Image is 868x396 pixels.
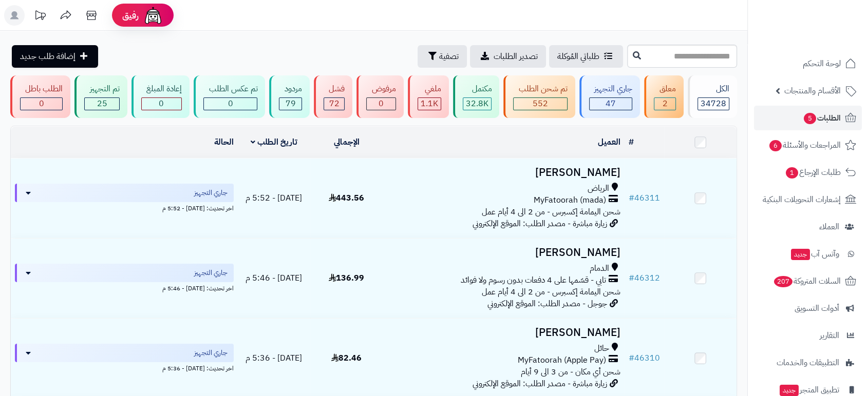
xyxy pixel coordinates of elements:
span: 5 [804,113,816,124]
div: معلق [654,83,675,95]
span: 34728 [701,97,726,110]
div: 0 [142,98,181,110]
span: تابي - قسّمها على 4 دفعات بدون رسوم ولا فوائد [461,274,606,286]
a: إشعارات التحويلات البنكية [754,187,862,212]
a: العملاء [754,214,862,239]
span: 32.8K [466,97,488,110]
a: فشل 72 [312,75,354,118]
span: التطبيقات والخدمات [777,355,839,370]
span: جديد [791,249,810,260]
span: MyFatoorah (Apple Pay) [518,354,606,366]
span: 0 [228,97,233,110]
a: التطبيقات والخدمات [754,350,862,375]
div: ملغي [418,83,441,95]
a: تاريخ الطلب [251,136,297,148]
a: مردود 79 [267,75,311,118]
div: 1135 [418,98,441,110]
span: [DATE] - 5:52 م [246,192,302,204]
span: السلات المتروكة [773,274,841,288]
a: تصدير الطلبات [470,45,546,68]
span: الدمام [590,263,609,274]
span: المراجعات والأسئلة [768,138,841,152]
span: شحن اليمامة إكسبرس - من 2 الى 4 أيام عمل [482,286,620,298]
span: 6 [769,140,782,151]
span: زيارة مباشرة - مصدر الطلب: الموقع الإلكتروني [473,217,607,230]
span: 443.56 [329,192,364,204]
span: جوجل - مصدر الطلب: الموقع الإلكتروني [487,298,607,310]
div: 72 [324,98,344,110]
div: فشل [324,83,345,95]
span: تصفية [439,50,459,63]
div: مكتمل [463,83,492,95]
img: logo-2.png [798,29,858,50]
h3: [PERSON_NAME] [387,247,620,259]
a: تحديثات المنصة [27,5,53,28]
a: الكل34728 [686,75,739,118]
div: تم شحن الطلب [513,83,567,95]
span: إضافة طلب جديد [20,50,76,63]
div: 0 [204,98,257,110]
span: جاري التجهيز [194,268,228,278]
div: 25 [85,98,119,110]
span: 552 [533,97,548,110]
span: جديد [780,385,799,396]
span: الأقسام والمنتجات [784,84,841,98]
span: الرياض [588,183,609,194]
a: طلبات الإرجاع1 [754,160,862,185]
div: الطلب باطل [20,83,63,95]
span: # [629,352,634,364]
span: جاري التجهيز [194,348,228,358]
span: # [629,192,634,204]
span: طلباتي المُوكلة [557,50,599,63]
div: مرفوض [366,83,395,95]
a: المراجعات والأسئلة6 [754,133,862,157]
div: مردود [279,83,301,95]
a: تم التجهيز 25 [72,75,129,118]
div: 552 [514,98,567,110]
span: شحن اليمامة إكسبرس - من 2 الى 4 أيام عمل [482,206,620,218]
span: 25 [97,97,107,110]
span: تصدير الطلبات [494,50,538,63]
a: معلق 2 [642,75,685,118]
a: #46311 [629,192,660,204]
a: الإجمالي [334,136,360,148]
span: 207 [774,276,792,287]
span: حائل [594,343,609,354]
span: [DATE] - 5:36 م [246,352,302,364]
a: طلباتي المُوكلة [549,45,623,68]
a: جاري التجهيز 47 [577,75,642,118]
span: 2 [662,97,667,110]
span: جاري التجهيز [194,188,228,198]
a: لوحة التحكم [754,51,862,76]
span: رفيق [122,9,139,22]
a: وآتس آبجديد [754,242,862,266]
a: مرفوض 0 [354,75,405,118]
a: تم شحن الطلب 552 [501,75,577,118]
span: 1.1K [421,97,438,110]
a: مكتمل 32.8K [451,75,501,118]
div: 0 [21,98,62,110]
div: 79 [279,98,301,110]
div: اخر تحديث: [DATE] - 5:52 م [15,202,234,213]
div: 32816 [463,98,491,110]
span: طلبات الإرجاع [785,165,841,180]
span: 0 [159,97,164,110]
span: 82.46 [331,352,362,364]
span: # [629,272,634,284]
a: الحالة [214,136,234,148]
div: تم عكس الطلب [203,83,257,95]
h3: [PERSON_NAME] [387,167,620,179]
div: اخر تحديث: [DATE] - 5:46 م [15,282,234,293]
div: تم التجهيز [84,83,119,95]
a: العميل [598,136,620,148]
span: التقارير [820,328,839,343]
div: اخر تحديث: [DATE] - 5:36 م [15,362,234,373]
a: أدوات التسويق [754,296,862,321]
div: 2 [654,98,675,110]
span: 0 [39,97,44,110]
a: # [629,136,634,148]
a: الطلبات5 [754,106,862,130]
span: الطلبات [803,111,841,125]
a: #46312 [629,272,660,284]
div: 47 [590,98,632,110]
